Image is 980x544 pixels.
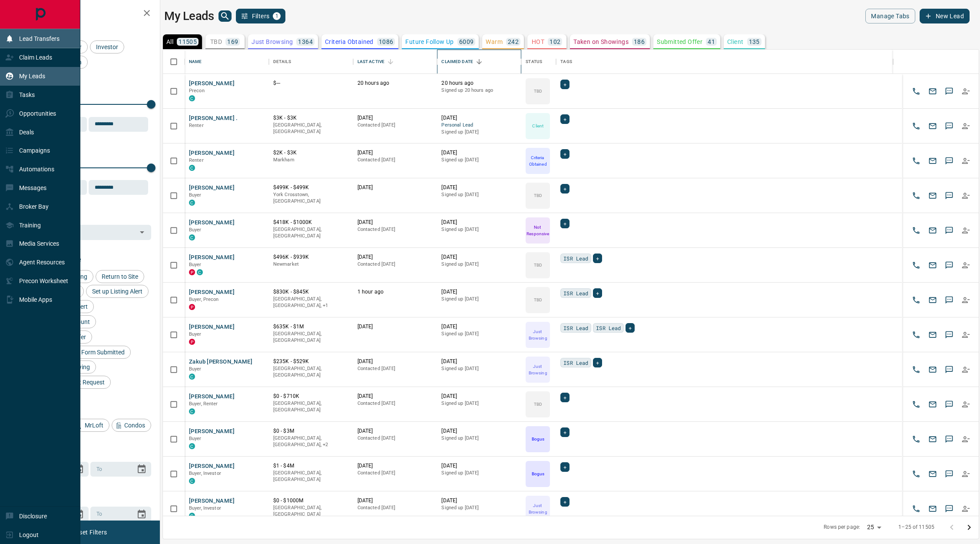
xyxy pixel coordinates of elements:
[189,50,202,74] div: Name
[943,328,956,341] button: SMS
[166,39,173,45] p: All
[441,226,517,233] p: Signed up [DATE]
[596,289,599,297] span: +
[910,294,923,307] button: Call
[353,50,437,74] div: Last Active
[273,365,349,379] p: [GEOGRAPHIC_DATA], [GEOGRAPHIC_DATA]
[920,9,970,23] button: New Lead
[626,323,635,333] div: +
[943,259,956,272] button: SMS
[629,324,632,332] span: +
[508,39,519,45] p: 242
[945,191,954,200] svg: Sms
[219,10,232,22] button: search button
[532,39,544,45] p: HOT
[99,273,141,280] span: Return to Site
[189,497,235,505] button: [PERSON_NAME]
[928,365,937,374] svg: Email
[563,184,566,193] span: +
[28,9,151,19] h2: Filters
[358,435,433,442] p: Contacted [DATE]
[910,433,923,446] button: Call
[189,427,235,436] button: [PERSON_NAME]
[179,39,197,45] p: 11505
[189,149,235,157] button: [PERSON_NAME]
[943,189,956,202] button: SMS
[912,226,920,235] svg: Call
[912,87,920,96] svg: Call
[269,50,353,74] div: Details
[441,323,517,330] p: [DATE]
[273,50,291,74] div: Details
[252,39,293,45] p: Just Browsing
[441,184,517,191] p: [DATE]
[912,122,920,130] svg: Call
[912,400,920,409] svg: Call
[928,122,937,130] svg: Email
[534,401,542,407] p: TBD
[441,87,517,94] p: Signed up 20 hours ago
[959,433,972,446] button: Reallocate
[563,289,588,297] span: ISR Lead
[945,365,954,374] svg: Sms
[928,226,937,235] svg: Email
[273,254,349,261] p: $496K - $939K
[928,330,937,339] svg: Email
[273,122,349,135] p: [GEOGRAPHIC_DATA], [GEOGRAPHIC_DATA]
[189,219,235,227] button: [PERSON_NAME]
[473,56,485,68] button: Sort
[912,470,920,478] svg: Call
[910,398,923,411] button: Call
[441,365,517,372] p: Signed up [DATE]
[560,114,569,124] div: +
[910,363,923,376] button: Call
[926,259,939,272] button: Email
[959,224,972,237] button: Reallocate
[912,365,920,374] svg: Call
[945,504,954,513] svg: Sms
[945,330,954,339] svg: Sms
[384,56,397,68] button: Sort
[189,331,202,337] span: Buyer
[912,435,920,444] svg: Call
[910,154,923,167] button: Call
[189,254,235,262] button: [PERSON_NAME]
[945,87,954,96] svg: Sms
[532,436,544,442] p: Bogus
[298,39,313,45] p: 1364
[926,363,939,376] button: Email
[189,436,202,441] span: Buyer
[189,123,204,128] span: Renter
[189,80,235,88] button: [PERSON_NAME]
[273,226,349,240] p: [GEOGRAPHIC_DATA], [GEOGRAPHIC_DATA]
[189,269,195,275] div: property.ca
[928,296,937,304] svg: Email
[596,324,621,332] span: ISR Lead
[563,115,566,123] span: +
[273,427,349,435] p: $0 - $3M
[358,358,433,365] p: [DATE]
[189,192,202,198] span: Buyer
[189,234,195,240] div: condos.ca
[926,120,939,133] button: Email
[910,189,923,202] button: Call
[928,400,937,409] svg: Email
[358,226,433,233] p: Contacted [DATE]
[273,330,349,344] p: [GEOGRAPHIC_DATA], [GEOGRAPHIC_DATA]
[189,339,195,345] div: property.ca
[563,393,566,402] span: +
[865,9,915,23] button: Manage Tabs
[926,467,939,481] button: Email
[959,294,972,307] button: Reallocate
[960,519,978,536] button: Go to next page
[910,328,923,341] button: Call
[910,259,923,272] button: Call
[945,157,954,165] svg: Sms
[943,294,956,307] button: SMS
[273,191,349,205] p: York Crosstown, [GEOGRAPHIC_DATA]
[910,502,923,515] button: Call
[556,50,893,74] div: Tags
[959,85,972,98] button: Reallocate
[189,358,252,366] button: Zakub [PERSON_NAME]
[959,467,972,481] button: Reallocate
